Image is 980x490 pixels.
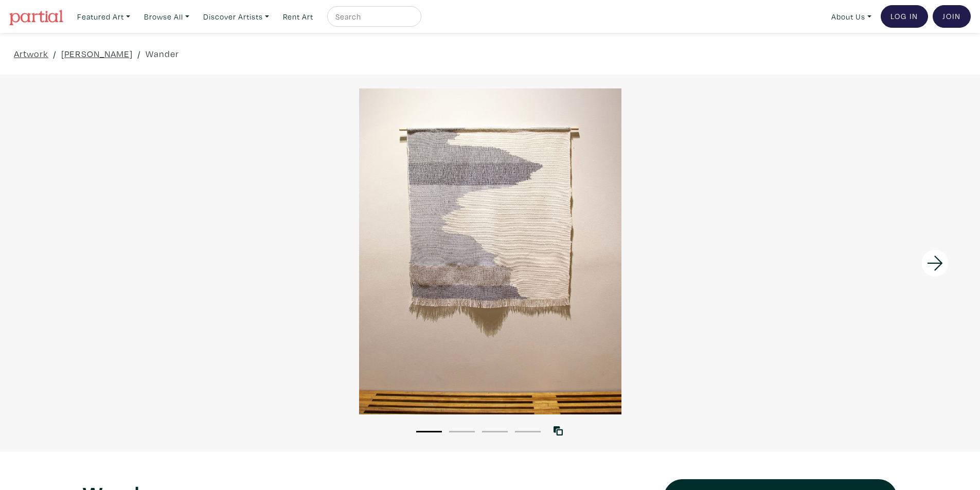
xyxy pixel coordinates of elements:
[278,6,318,27] a: Rent Art
[199,6,274,27] a: Discover Artists
[933,5,971,28] a: Join
[334,10,412,23] input: Search
[61,47,133,61] a: [PERSON_NAME]
[53,47,57,61] span: /
[14,47,48,61] a: Artwork
[881,5,928,28] a: Log In
[137,47,141,61] span: /
[482,431,508,432] button: 3 of 4
[146,47,179,61] a: Wander
[827,6,876,27] a: About Us
[416,431,442,432] button: 1 of 4
[515,431,541,432] button: 4 of 4
[139,6,194,27] a: Browse All
[73,6,135,27] a: Featured Art
[449,431,475,432] button: 2 of 4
